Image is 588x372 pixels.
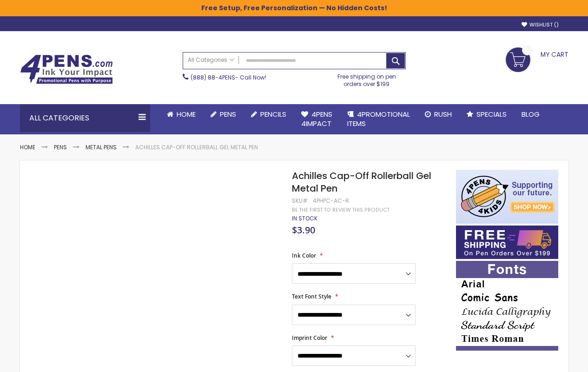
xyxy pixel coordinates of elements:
img: Free shipping on orders over $199 [456,226,558,259]
a: Rush [417,104,459,125]
div: All Categories [20,104,150,132]
span: $3.90 [292,224,315,236]
img: 4pens 4 kids [456,170,558,224]
a: All Categories [183,53,239,68]
span: Specials [476,109,507,119]
span: In stock [292,214,317,222]
span: All Categories [188,56,234,64]
a: Be the first to review this product [292,206,390,213]
a: Home [20,143,35,151]
span: Text Font Style [292,292,331,300]
a: 4PROMOTIONALITEMS [340,104,417,134]
a: Blog [514,104,547,125]
a: Pencils [244,104,294,125]
a: Pens [54,143,67,151]
span: Achilles Cap-Off Rollerball Gel Metal Pen [292,169,431,195]
img: 4Pens Custom Pens and Promotional Products [20,54,113,84]
a: Wishlist [522,21,559,28]
span: 4PROMOTIONAL ITEMS [347,109,410,128]
img: font-personalization-examples [456,261,558,351]
strong: SKU [292,197,309,205]
span: Ink Color [292,252,316,259]
div: Availability [292,215,317,222]
a: 4Pens4impact [294,104,340,134]
a: Home [159,104,203,125]
a: Pens [203,104,244,125]
span: Pens [220,109,236,119]
a: (888) 88-4PENS [191,73,235,81]
span: Home [177,109,196,119]
div: 4PHPC-AC-R [313,197,349,205]
span: - Call Now! [191,73,266,81]
span: Rush [434,109,452,119]
span: Imprint Color [292,334,327,342]
div: Free shipping on pen orders over $199 [328,69,406,88]
a: Specials [459,104,514,125]
span: Pencils [260,109,286,119]
span: 4Pens 4impact [301,109,332,128]
span: Blog [522,109,540,119]
a: Metal Pens [86,143,117,151]
li: Achilles Cap-Off Rollerball Gel Metal Pen [135,144,258,151]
